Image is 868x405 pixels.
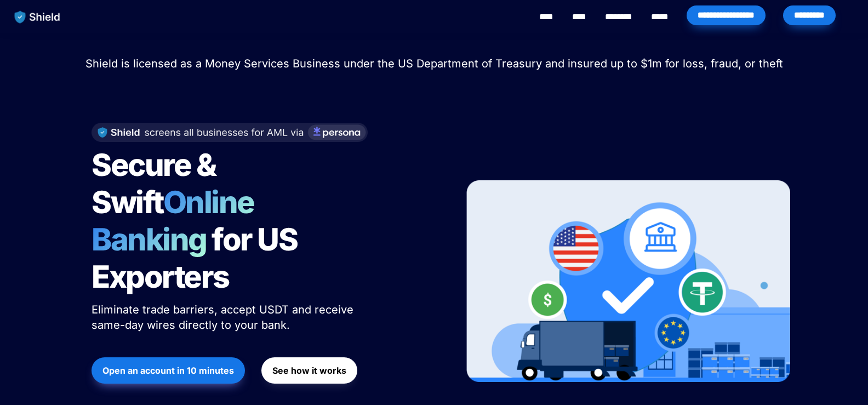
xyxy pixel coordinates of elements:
[261,352,357,389] a: See how it works
[92,146,221,221] span: Secure & Swift
[261,357,357,384] button: See how it works
[92,184,265,258] span: Online Banking
[102,365,234,376] strong: Open an account in 10 minutes
[92,303,357,332] span: Eliminate trade barriers, accept USDT and receive same-day wires directly to your bank.
[92,357,245,384] button: Open an account in 10 minutes
[85,57,783,70] span: Shield is licensed as a Money Services Business under the US Department of Treasury and insured u...
[9,5,66,28] img: website logo
[92,352,245,389] a: Open an account in 10 minutes
[92,221,302,295] span: for US Exporters
[272,365,346,376] strong: See how it works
